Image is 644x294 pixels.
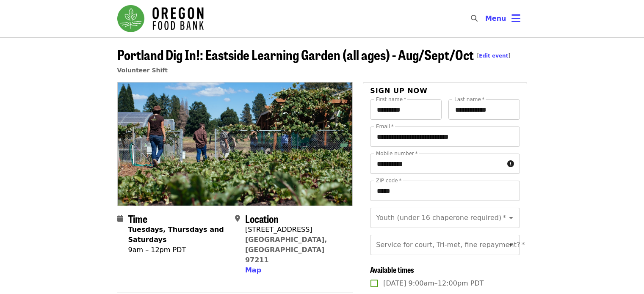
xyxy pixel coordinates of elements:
[370,154,503,174] input: Mobile number
[471,14,478,22] i: search icon
[383,278,484,289] span: [DATE] 9:00am–12:00pm PDT
[117,67,168,74] a: Volunteer Shift
[235,214,240,223] i: map-marker-alt icon
[245,236,327,264] a: [GEOGRAPHIC_DATA], [GEOGRAPHIC_DATA] 97211
[478,8,527,29] button: Toggle account menu
[370,264,414,275] span: Available times
[505,212,517,224] button: Open
[245,265,261,275] button: Map
[245,266,261,274] span: Map
[448,99,520,120] input: Last name
[370,181,520,201] input: ZIP code
[128,225,224,244] strong: Tuesdays, Thursdays and Saturdays
[376,151,417,156] label: Mobile number
[370,126,520,147] input: Email
[477,53,511,59] span: [ ]
[128,211,147,226] span: Time
[376,124,394,129] label: Email
[117,44,511,64] span: Portland Dig In!: Eastside Learning Garden (all ages) - Aug/Sept/Oct
[117,214,123,223] i: calendar icon
[117,5,204,32] img: Oregon Food Bank - Home
[376,97,406,102] label: First name
[376,178,401,183] label: ZIP code
[245,211,279,226] span: Location
[370,99,442,120] input: First name
[511,12,520,25] i: bars icon
[454,97,484,102] label: Last name
[485,14,506,22] span: Menu
[507,160,514,168] i: circle-info icon
[118,82,353,205] img: Portland Dig In!: Eastside Learning Garden (all ages) - Aug/Sept/Oct organized by Oregon Food Bank
[245,225,346,235] div: [STREET_ADDRESS]
[479,53,508,59] a: Edit event
[370,87,428,95] span: Sign up now
[505,239,517,251] button: Open
[128,245,228,255] div: 9am – 12pm PDT
[483,8,489,29] input: Search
